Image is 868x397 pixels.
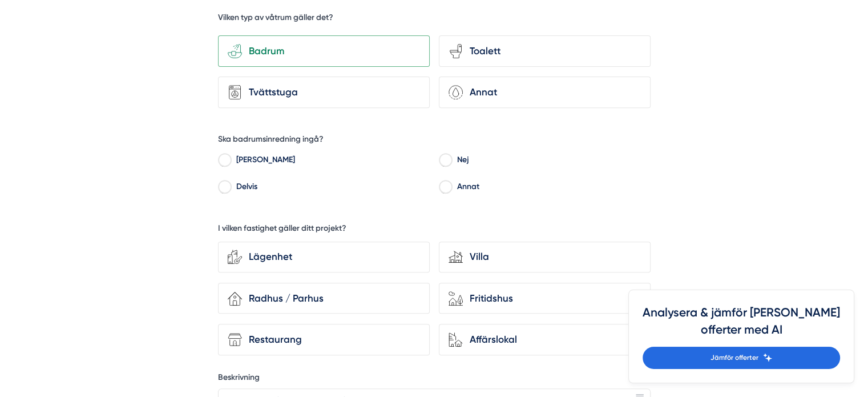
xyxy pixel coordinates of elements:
input: Annat [439,183,452,194]
h4: Analysera & jämför [PERSON_NAME] offerter med AI [643,304,840,347]
label: Nej [451,153,651,170]
h5: I vilken fastighet gäller ditt projekt? [218,223,346,237]
span: Jämför offerter [710,352,758,363]
input: Nej [439,157,452,167]
input: Ja [218,157,231,167]
a: Jämför offerter [643,347,840,369]
h5: Ska badrumsinredning ingå? [218,134,324,148]
label: Delvis [231,179,430,197]
h5: Vilken typ av våtrum gäller det? [218,12,333,26]
label: Annat [451,179,651,197]
input: Delvis [218,183,231,194]
label: [PERSON_NAME] [231,153,430,170]
label: Beskrivning [218,372,651,386]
